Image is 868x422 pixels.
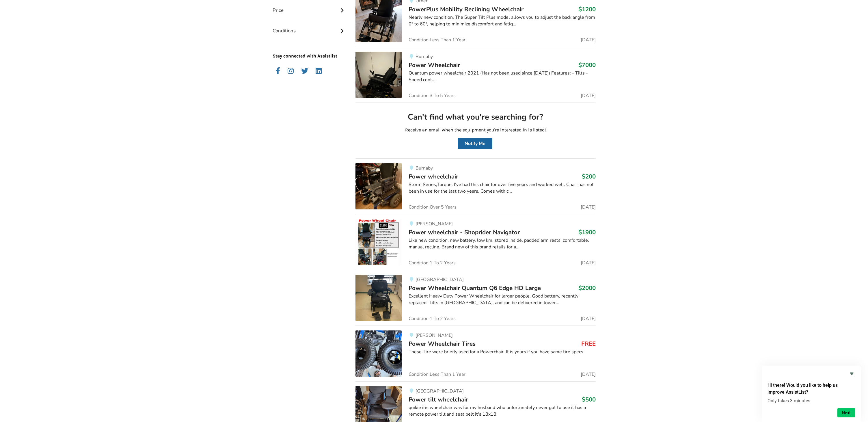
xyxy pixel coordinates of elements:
div: Storm Series,Torque. I’ve had this chair for over five years and worked well. Chair has not been ... [409,181,595,195]
h3: $1900 [578,228,596,236]
span: Condition: Less Than 1 Year [409,372,465,377]
img: mobility-power wheelchair - shoprider navigator [355,219,402,265]
span: Condition: Less Than 1 Year [409,38,465,42]
div: Quantum power wheelchair 2021 (Has not been used since [DATE]) Features: - Tilts - Speed cont... [409,70,595,83]
a: mobility-power wheelchair quantum q6 edge hd large[GEOGRAPHIC_DATA]Power Wheelchair Quantum Q6 Ed... [355,270,595,326]
span: [GEOGRAPHIC_DATA] [416,276,464,283]
h3: $2000 [578,284,596,292]
div: Hi there! Would you like to help us improve AssistList? [768,370,855,417]
h3: $200 [582,173,596,180]
div: quikie iris wheelchair was for my husband who unfortunately never got to use it has a remote powe... [409,404,595,418]
div: Conditions [273,16,347,37]
span: Power Wheelchair Quantum Q6 Edge HD Large [409,284,541,292]
span: [GEOGRAPHIC_DATA] [416,388,464,394]
span: [DATE] [581,205,596,209]
div: Nearly new condition. The Super Tilt Plus model allows you to adjust the back angle from 0° to 60... [409,14,595,27]
a: mobility-power wheelchair - shoprider navigator[PERSON_NAME]Power wheelchair - Shoprider Navigato... [355,214,595,270]
h3: FREE [581,340,596,347]
button: Hide survey [848,370,855,377]
p: Stay connected with Assistlist [273,37,347,60]
span: Condition: 1 To 2 Years [409,316,456,321]
img: mobility-power wheelchair [355,163,402,209]
span: PowerPlus Mobility Reclining Wheelchair [409,5,524,13]
a: mobility-power wheelchair tires[PERSON_NAME]Power Wheelchair TiresFREEThese Tire were briefly use... [355,326,595,381]
span: Power wheelchair [409,172,458,181]
span: Burnaby [416,165,433,171]
h3: $1200 [578,5,596,13]
span: Power Wheelchair [409,61,460,69]
img: mobility-power wheelchair [355,52,402,98]
img: mobility-power wheelchair quantum q6 edge hd large [355,275,402,321]
span: [PERSON_NAME] [416,221,453,227]
span: [DATE] [581,38,596,42]
h2: Can't find what you're searching for? [360,112,591,122]
button: Next question [837,408,855,417]
span: Condition: Over 5 Years [409,205,457,209]
span: [DATE] [581,261,596,265]
div: These Tire were briefly used for a Powerchair. It is yours if you have same tire specs. [409,349,595,355]
span: Power tilt wheelchair [409,395,468,404]
span: [PERSON_NAME] [416,332,453,339]
span: Power wheelchair - Shoprider Navigator [409,228,520,236]
h3: $7000 [578,61,596,69]
h2: Hi there! Would you like to help us improve AssistList? [768,382,855,396]
span: [DATE] [581,316,596,321]
span: Condition: 3 To 5 Years [409,93,456,98]
span: [DATE] [581,93,596,98]
a: mobility-power wheelchair BurnabyPower Wheelchair$7000Quantum power wheelchair 2021 (Has not been... [355,47,595,103]
button: Notify Me [458,138,492,149]
div: Excellent Heavy Duty Power Wheelchair for larger people. Good battery, recently replaced. Tilts I... [409,293,595,306]
h3: $500 [582,396,596,403]
a: mobility-power wheelchair BurnabyPower wheelchair$200Storm Series,Torque. I’ve had this chair for... [355,158,595,214]
img: mobility-power wheelchair tires [355,330,402,377]
span: [DATE] [581,372,596,377]
span: Power Wheelchair Tires [409,340,476,348]
span: Condition: 1 To 2 Years [409,261,456,265]
p: Only takes 3 minutes [768,398,855,404]
span: Burnaby [416,53,433,60]
div: Like new condition, new battery, low km, stored inside, padded arm rests, comfortable, manual rec... [409,237,595,250]
p: Receive an email when the equipment you're interested in is listed! [360,127,591,133]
